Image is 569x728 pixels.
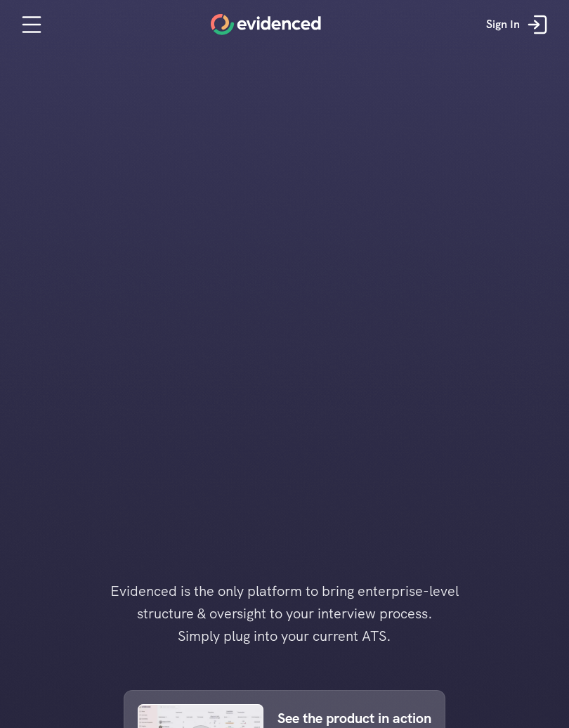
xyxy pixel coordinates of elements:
[88,580,481,647] h4: Evidenced is the only platform to bring enterprise-level structure & oversight to your interview ...
[211,14,321,35] a: Home
[486,15,520,34] p: Sign In
[204,150,365,190] h1: Run interviews you can rely on.
[476,4,562,46] a: Sign In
